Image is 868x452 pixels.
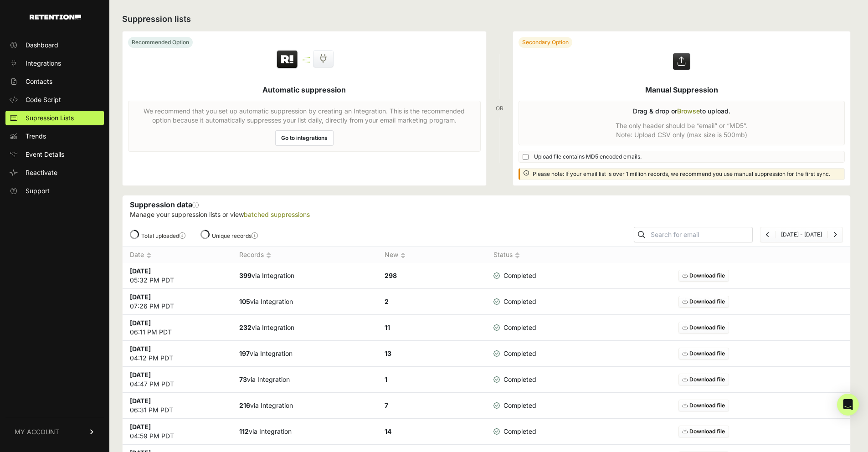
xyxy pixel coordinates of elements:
a: Download file [678,322,729,334]
td: 04:12 PM PDT [123,341,232,367]
strong: [DATE] [130,423,151,431]
strong: 2 [385,298,389,305]
strong: 399 [239,272,252,279]
strong: 73 [239,375,247,383]
td: via Integration [232,341,377,367]
label: Unique records [212,232,258,239]
p: Manage your suppression lists or view [130,210,843,219]
span: Completed [493,349,536,358]
td: via Integration [232,315,377,341]
span: Completed [493,427,536,436]
div: OR [496,31,503,186]
a: Reactivate [5,165,104,180]
strong: 11 [385,324,390,331]
a: Integrations [5,56,104,71]
strong: 197 [239,349,250,357]
div: Suppression data [123,195,850,223]
td: via Integration [232,367,377,393]
span: Event Details [26,150,64,159]
input: Upload file contains MD5 encoded emails. [523,154,529,160]
strong: [DATE] [130,397,151,405]
span: Support [26,186,50,195]
a: Download file [678,426,729,437]
a: Download file [678,374,729,385]
label: Total uploaded [141,232,185,239]
span: Dashboard [26,41,58,50]
span: Reactivate [26,168,57,177]
strong: 7 [385,401,388,409]
a: batched suppressions [244,211,310,218]
span: Completed [493,271,536,280]
a: Support [5,184,104,198]
a: Download file [678,270,729,282]
td: via Integration [232,419,377,445]
h5: Automatic suppression [262,84,346,95]
a: Contacts [5,74,104,89]
strong: [DATE] [130,293,151,301]
span: Trends [26,132,46,141]
nav: Page navigation [760,227,843,242]
a: Code Script [5,92,104,107]
img: no_sort-eaf950dc5ab64cae54d48a5578032e96f70b2ecb7d747501f34c8f2db400fb66.gif [515,252,520,259]
a: Go to integrations [275,130,334,146]
strong: 216 [239,401,250,409]
span: Integrations [26,59,61,68]
div: Open Intercom Messenger [837,394,859,416]
strong: 298 [385,272,397,279]
span: Completed [493,297,536,306]
a: Next [833,231,837,238]
img: integration [303,62,310,63]
a: Event Details [5,147,104,162]
strong: [DATE] [130,345,151,353]
th: Status [486,247,559,263]
a: Trends [5,129,104,144]
strong: [DATE] [130,267,151,275]
img: integration [303,57,310,58]
span: Contacts [26,77,52,86]
li: [DATE] - [DATE] [775,231,827,238]
td: 05:32 PM PDT [123,263,232,289]
th: Records [232,247,377,263]
strong: 13 [385,349,391,357]
strong: [DATE] [130,319,151,327]
img: integration [303,59,310,61]
img: Retention.com [30,15,81,20]
span: MY ACCOUNT [15,427,59,437]
a: MY ACCOUNT [5,418,104,446]
strong: 105 [239,298,250,305]
strong: [DATE] [130,371,151,379]
strong: 112 [239,427,249,435]
strong: 232 [239,324,252,331]
span: Code Script [26,95,61,104]
a: Previous [766,231,770,238]
input: Search for email [649,228,752,241]
img: no_sort-eaf950dc5ab64cae54d48a5578032e96f70b2ecb7d747501f34c8f2db400fb66.gif [266,252,271,259]
span: Supression Lists [26,113,74,123]
img: no_sort-eaf950dc5ab64cae54d48a5578032e96f70b2ecb7d747501f34c8f2db400fb66.gif [401,252,406,259]
img: Retention [276,50,299,70]
td: 07:26 PM PDT [123,289,232,315]
td: 04:59 PM PDT [123,419,232,445]
a: Dashboard [5,38,104,52]
td: 06:31 PM PDT [123,393,232,419]
th: New [377,247,487,263]
img: no_sort-eaf950dc5ab64cae54d48a5578032e96f70b2ecb7d747501f34c8f2db400fb66.gif [146,252,151,259]
td: via Integration [232,263,377,289]
td: 04:47 PM PDT [123,367,232,393]
a: Download file [678,296,729,308]
span: Upload file contains MD5 encoded emails. [534,153,642,160]
p: We recommend that you set up automatic suppression by creating an Integration. This is the recomm... [134,107,475,125]
strong: 1 [385,375,387,383]
a: Download file [678,348,729,360]
span: Completed [493,323,536,332]
strong: 14 [385,427,391,435]
a: Supression Lists [5,111,104,125]
a: Download file [678,400,729,411]
td: via Integration [232,393,377,419]
span: Completed [493,401,536,410]
th: Date [123,247,232,263]
td: 06:11 PM PDT [123,315,232,341]
span: Completed [493,375,536,384]
div: Recommended Option [128,37,193,48]
td: via Integration [232,289,377,315]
